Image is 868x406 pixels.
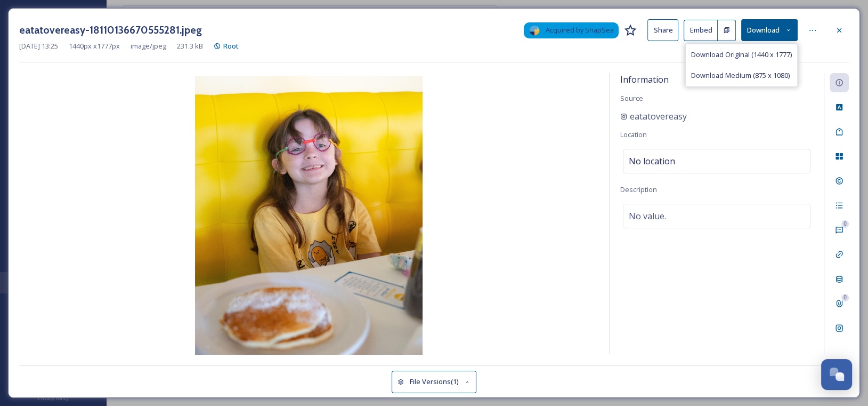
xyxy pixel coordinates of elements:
span: Acquired by SnapSea [545,25,613,35]
button: File Versions(1) [392,371,477,393]
button: Download [741,19,798,41]
button: Share [647,19,678,41]
span: 231.3 kB [177,41,203,51]
button: Open Chat [821,359,852,390]
img: snapsea-logo.png [529,25,540,36]
span: Information [620,74,669,85]
a: eatatovereasy [620,110,687,123]
button: Embed [684,20,718,41]
span: Root [223,41,239,51]
span: image/jpeg [131,41,166,51]
span: Location [620,130,647,139]
span: No value. [629,210,666,222]
span: [DATE] 13:25 [19,41,58,51]
span: Download Medium (875 x 1080) [691,70,790,81]
span: eatatovereasy [630,110,687,123]
span: Description [620,185,657,194]
div: 0 [841,220,849,228]
span: No location [629,155,675,168]
span: Source [620,93,643,103]
h3: eatatovereasy-18110136670555281.jpeg [19,22,202,38]
img: eatatovereasy-18110136670555281.jpeg [19,76,598,357]
div: 0 [841,294,849,301]
span: 1440 px x 1777 px [69,41,120,51]
span: Download Original (1440 x 1777) [691,50,792,60]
